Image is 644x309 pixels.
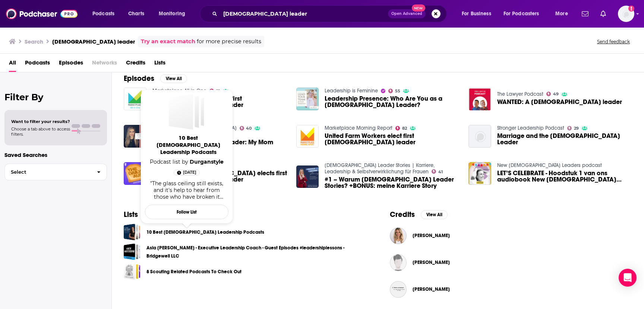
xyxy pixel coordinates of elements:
[553,92,559,96] span: 49
[240,126,252,130] a: 40
[390,281,407,298] img: Amy Koch
[146,228,264,236] a: 10 Best [DEMOGRAPHIC_DATA] Leadership Podcasts
[618,6,634,22] span: Logged in as jenc9678
[497,133,632,145] a: Marriage and the Female Leader
[325,88,378,94] a: Leadership is Feminine
[421,210,448,219] button: View All
[390,227,407,244] img: Sabrina Stocker
[388,89,400,93] a: 55
[497,91,543,97] a: The Lawyer Podcast
[628,6,634,12] svg: Add a profile image
[468,88,491,110] img: WANTED: A female leader
[468,125,491,148] img: Marriage and the Female Leader
[147,158,227,165] span: Podcast list by
[9,57,16,72] a: All
[5,170,91,174] span: Select
[390,250,632,274] button: Sara GiustoSara Giusto
[325,133,460,145] span: United Farm Workers elect first [DEMOGRAPHIC_DATA] leader
[146,134,230,155] span: 10 Best [DEMOGRAPHIC_DATA] Leadership Podcasts
[497,125,564,131] a: Stronger Leadership Podcast
[190,158,224,165] a: Durganstyle
[503,9,539,19] span: For Podcasters
[395,89,400,93] span: 55
[128,9,144,19] span: Charts
[468,162,491,185] img: LET’S CELEBRATE - Hoodstuk 1 van ons audiobook New Female Leader #5
[413,286,450,292] span: [PERSON_NAME]
[92,57,117,72] span: Networks
[126,57,145,72] a: Credits
[555,9,568,19] span: More
[457,8,501,20] button: open menu
[207,5,454,22] div: Search podcasts, credits, & more...
[325,95,460,108] span: Leadership Presence: Who Are You as a [DEMOGRAPHIC_DATA] Leader?
[92,9,114,19] span: Podcasts
[146,134,230,158] a: 10 Best [DEMOGRAPHIC_DATA] Leadership Podcasts
[597,7,609,20] a: Show notifications dropdown
[197,37,261,46] span: for more precise results
[154,8,195,20] button: open menu
[152,125,237,131] a: Leadership is Female
[146,244,366,260] a: Asia [PERSON_NAME] - Executive Leadership Coach - Guest Episodes #leadershiplessons - Bridgewell LLC
[546,92,559,96] a: 49
[159,9,185,19] span: Monitoring
[497,99,622,105] a: WANTED: A female leader
[6,7,78,21] a: Podchaser - Follow, Share and Rate Podcasts
[124,74,154,83] h2: Episodes
[124,224,141,240] a: 10 Best Female Leadership Podcasts
[296,165,319,188] img: #1 – Warum Female Leader Stories? +BONUS: meine Karriere Story
[325,95,460,108] a: Leadership Presence: Who Are You as a Female Leader?
[595,38,632,45] button: Send feedback
[246,127,252,130] span: 40
[296,125,319,148] img: United Farm Workers elect first female leader
[124,210,138,219] h2: Lists
[497,99,622,105] span: WANTED: A [DEMOGRAPHIC_DATA] leader
[618,6,634,22] img: User Profile
[25,57,50,72] a: Podcasts
[550,8,577,20] button: open menu
[124,88,146,110] img: United Farm Workers elect first female leader
[413,286,450,292] a: Amy Koch
[390,277,632,301] button: Amy KochAmy Koch
[4,164,107,180] button: Select
[11,119,70,124] span: Want to filter your results?
[579,7,591,20] a: Show notifications dropdown
[432,169,443,174] a: 41
[567,126,579,130] a: 29
[438,170,443,174] span: 41
[497,170,632,183] span: LET’S CELEBRATE - Hoodstuk 1 van ons audiobook New [DEMOGRAPHIC_DATA] Leader #5
[390,254,407,271] img: Sara Giusto
[497,170,632,183] a: LET’S CELEBRATE - Hoodstuk 1 van ons audiobook New Female Leader #5
[11,126,70,137] span: Choose a tab above to access filters.
[124,162,146,185] img: Headlines: Liberal Party elects first female leader
[220,8,388,20] input: Search podcasts, credits, & more...
[52,38,135,45] h3: [DEMOGRAPHIC_DATA] leader
[413,259,450,265] a: Sara Giusto
[391,12,422,16] span: Open Advanced
[124,263,141,280] a: 8 Scouting Related Podcasts To Check Out
[145,205,228,219] button: Follow List
[154,57,165,72] a: Lists
[169,94,205,130] a: 10 Best Female Leadership Podcasts
[462,9,491,19] span: For Business
[390,210,415,219] h2: Credits
[4,92,107,103] h2: Filter By
[325,176,460,189] a: #1 – Warum Female Leader Stories? +BONUS: meine Karriere Story
[390,210,448,219] a: CreditsView All
[124,125,146,148] img: 16. Lessons from My First Female Leader: My Mom
[296,88,319,110] a: Leadership Presence: Who Are You as a Female Leader?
